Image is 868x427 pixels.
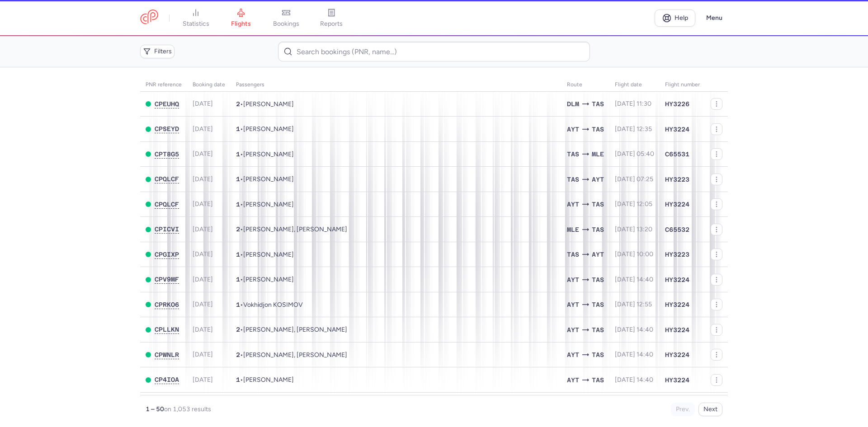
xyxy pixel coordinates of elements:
[278,42,590,61] input: Search bookings (PNR, name...)
[561,78,609,92] th: Route
[665,250,689,259] span: HY3223
[567,149,579,159] span: Tashkent International, Tashkent, Uzbekistan
[665,150,689,159] span: C65531
[236,301,303,309] span: •
[615,100,651,108] span: [DATE] 11:30
[140,78,187,92] th: PNR reference
[155,251,179,258] button: CPGIXP
[567,275,579,285] span: Antalya, Antalya, Turkey
[236,326,240,333] span: 2
[243,175,294,183] span: Alireza MAKINNASERI
[236,100,240,108] span: 2
[592,325,604,335] span: Tashkent International, Tashkent, Uzbekistan
[193,175,213,183] span: [DATE]
[236,276,240,283] span: 1
[146,177,151,182] span: CONFIRMED
[665,225,689,234] span: C65532
[146,127,151,132] span: CONFIRMED
[236,100,294,108] span: •
[243,326,347,333] span: Akhrorjon SOLIEV, Mukhammadali MAKHMUDOV
[567,350,579,360] span: Antalya, Antalya, Turkey
[665,325,689,334] span: HY3224
[236,150,294,158] span: •
[155,301,179,309] button: CPRKO6
[146,405,164,413] strong: 1 – 50
[146,377,151,383] span: CONFIRMED
[615,376,653,384] span: [DATE] 14:40
[164,405,211,413] span: on 1,053 results
[671,403,695,416] button: Prev.
[155,326,179,333] span: CPLLKN
[615,326,653,333] span: [DATE] 14:40
[243,201,294,208] span: Alireza MAKINNASERI
[665,200,689,209] span: HY3224
[193,225,213,233] span: [DATE]
[615,351,653,358] span: [DATE] 14:40
[146,277,151,282] span: CONFIRMED
[231,78,561,92] th: Passengers
[243,150,294,158] span: Zarina BOYNAZAROVA
[155,351,179,359] button: CPWNLR
[193,150,213,158] span: [DATE]
[236,150,240,158] span: 1
[236,376,294,384] span: •
[592,350,604,360] span: Tashkent International, Tashkent, Uzbekistan
[146,227,151,232] span: CONFIRMED
[243,276,294,283] span: Mikhail KOSTYLEV
[567,99,579,109] span: Dalaman, Dalaman, Turkey
[155,125,179,133] button: CPSEYD
[615,276,653,283] span: [DATE] 14:40
[665,350,689,359] span: HY3224
[146,101,151,107] span: CONFIRMED
[193,326,213,333] span: [DATE]
[193,351,213,358] span: [DATE]
[236,251,240,258] span: 1
[592,174,604,184] span: Antalya, Antalya, Turkey
[155,376,179,384] button: CP4IOA
[698,403,722,416] button: Next
[567,325,579,335] span: Antalya, Antalya, Turkey
[146,302,151,307] span: CONFIRMED
[567,249,579,259] span: Tashkent International, Tashkent, Uzbekistan
[236,175,240,183] span: 1
[243,125,294,133] span: Dmitrii POPEL
[236,326,347,333] span: •
[155,276,179,283] span: CPV9MF
[592,99,604,109] span: Tashkent International, Tashkent, Uzbekistan
[146,327,151,333] span: CONFIRMED
[155,100,179,108] button: CPEUHQ
[155,150,179,158] span: CPT8G5
[665,375,689,385] span: HY3224
[236,276,294,283] span: •
[193,276,213,283] span: [DATE]
[243,351,347,359] span: Mukhammadali MAMTALIEV, Jasurbek ABDUJABBOROV
[665,175,689,184] span: HY3223
[146,252,151,257] span: CONFIRMED
[243,301,303,309] span: Vokhidjon KOSIMOV
[193,250,213,258] span: [DATE]
[155,351,179,358] span: CPWNLR
[243,251,294,258] span: Dmitry MINKO
[155,175,179,183] span: CPQLCF
[675,14,688,21] span: Help
[243,225,347,233] span: Maksim ROGANOV, Emiliia VYDRINA
[155,276,179,283] button: CPV9MF
[193,100,213,108] span: [DATE]
[567,375,579,385] span: Antalya, Antalya, Turkey
[615,250,653,258] span: [DATE] 10:00
[567,199,579,209] span: Antalya, Antalya, Turkey
[592,124,604,134] span: Tashkent International, Tashkent, Uzbekistan
[236,225,240,233] span: 2
[236,201,240,208] span: 1
[193,376,213,384] span: [DATE]
[655,9,695,27] a: Help
[243,376,294,384] span: Nuriddin ALIEV
[155,225,179,233] span: CPICVI
[567,300,579,310] span: Antalya, Antalya, Turkey
[615,175,653,183] span: [DATE] 07:25
[592,275,604,285] span: Tashkent International, Tashkent, Uzbekistan
[146,202,151,207] span: CONFIRMED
